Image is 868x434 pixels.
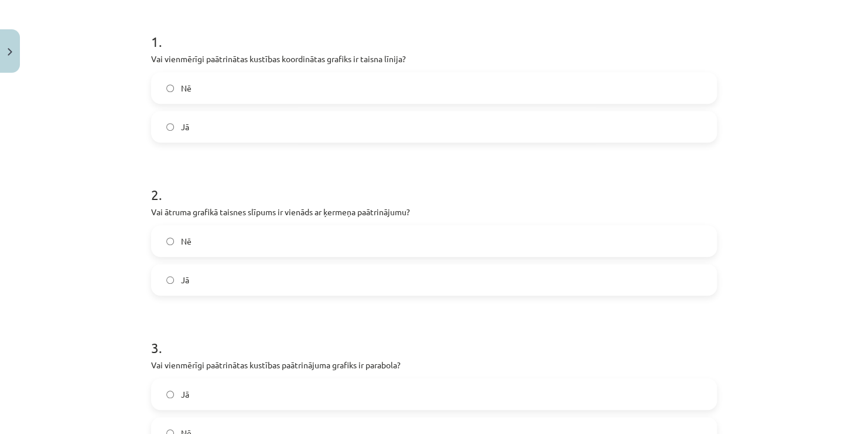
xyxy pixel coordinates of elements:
input: Jā [166,276,174,284]
p: Vai vienmērīgi paātrinātas kustības paātrinājuma grafiks ir parabola? [151,359,717,371]
img: icon-close-lesson-0947bae3869378f0d4975bcd49f059093ad1ed9edebbc8119c70593378902aed.svg [8,48,12,56]
h1: 1 . [151,13,717,49]
span: Jā [181,121,189,133]
p: Vai ātruma grafikā taisnes slīpums ir vienāds ar ķermeņa paātrinājumu? [151,206,717,218]
span: Nē [181,82,192,94]
input: Nē [166,84,174,92]
span: Jā [181,274,189,286]
h1: 3 . [151,319,717,355]
input: Jā [166,123,174,131]
input: Nē [166,238,174,245]
h1: 2 . [151,166,717,202]
input: Jā [166,391,174,398]
p: Vai vienmērīgi paātrinātas kustības koordinātas grafiks ir taisna līnija? [151,53,717,65]
span: Jā [181,388,189,401]
span: Nē [181,235,192,247]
